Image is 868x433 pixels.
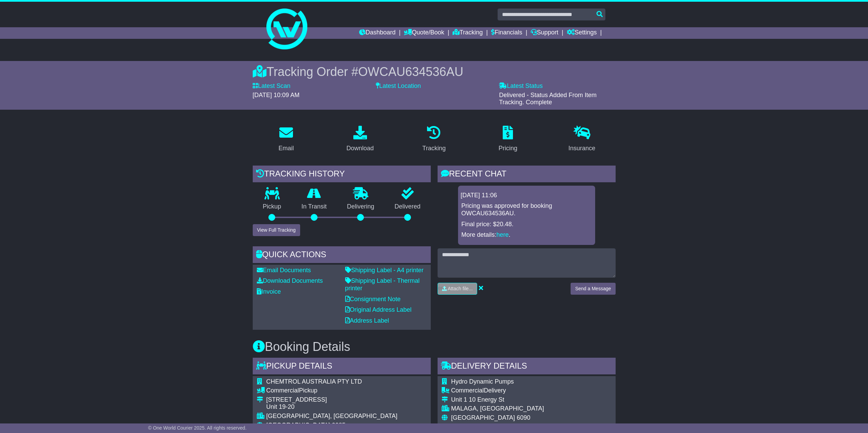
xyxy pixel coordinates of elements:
a: Download Documents [257,277,323,284]
div: MALAGA, [GEOGRAPHIC_DATA] [451,405,555,413]
div: Unit 1 10 Energy St [451,396,555,404]
a: Insurance [564,123,600,155]
a: Support [531,27,558,39]
span: CHEMTROL AUSTRALIA PTY LTD [266,378,362,385]
div: Delivery Details [438,358,616,376]
span: Delivered - Status Added From Item Tracking. Complete [499,92,597,106]
a: Address Label [345,317,389,324]
span: [GEOGRAPHIC_DATA] [451,414,515,421]
span: Hydro Dynamic Pumps [451,378,514,385]
a: Consignment Note [345,296,401,303]
p: Final price: $20.48. [461,221,592,228]
span: Commercial [266,387,299,394]
div: Pricing [499,144,517,153]
span: 6090 [517,414,530,421]
a: Invoice [257,288,281,295]
a: Email Documents [257,267,311,274]
a: Tracking [453,27,483,39]
p: Pickup [253,203,292,211]
div: Pickup [266,387,398,395]
label: Latest Scan [253,82,291,90]
span: OWCAU634536AU [358,65,463,79]
div: [DATE] 11:06 [461,192,592,199]
p: Pricing was approved for booking OWCAU634536AU. [461,202,592,217]
div: [STREET_ADDRESS] [266,396,398,404]
a: Shipping Label - Thermal printer [345,277,420,292]
div: Quick Actions [253,246,431,265]
button: Send a Message [571,283,615,295]
a: Dashboard [359,27,396,39]
h3: Booking Details [253,340,616,354]
label: Latest Location [376,82,421,90]
div: Insurance [569,144,595,153]
span: 2085 [332,422,345,429]
p: Delivering [337,203,385,211]
a: Settings [567,27,597,39]
div: Unit 19-20 [266,403,398,411]
div: RECENT CHAT [438,166,616,184]
div: Tracking Order # [253,64,616,79]
p: In Transit [291,203,337,211]
span: Commercial [451,387,484,394]
a: Financials [491,27,522,39]
a: Original Address Label [345,306,412,313]
div: Delivery [451,387,555,395]
a: Download [342,123,378,155]
div: Email [278,144,294,153]
label: Latest Status [499,82,543,90]
a: Email [274,123,298,155]
div: Pickup Details [253,358,431,376]
a: Pricing [494,123,522,155]
a: here [497,231,509,238]
div: [GEOGRAPHIC_DATA], [GEOGRAPHIC_DATA] [266,413,398,420]
span: © One World Courier 2025. All rights reserved. [148,425,247,431]
p: Delivered [384,203,431,211]
a: Quote/Book [404,27,444,39]
a: Shipping Label - A4 printer [345,267,424,274]
div: Download [347,144,374,153]
a: Tracking [418,123,450,155]
span: [GEOGRAPHIC_DATA] [266,422,330,429]
div: Tracking [422,144,445,153]
div: Tracking history [253,166,431,184]
button: View Full Tracking [253,224,300,236]
span: [DATE] 10:09 AM [253,92,300,98]
p: More details: . [461,231,592,239]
